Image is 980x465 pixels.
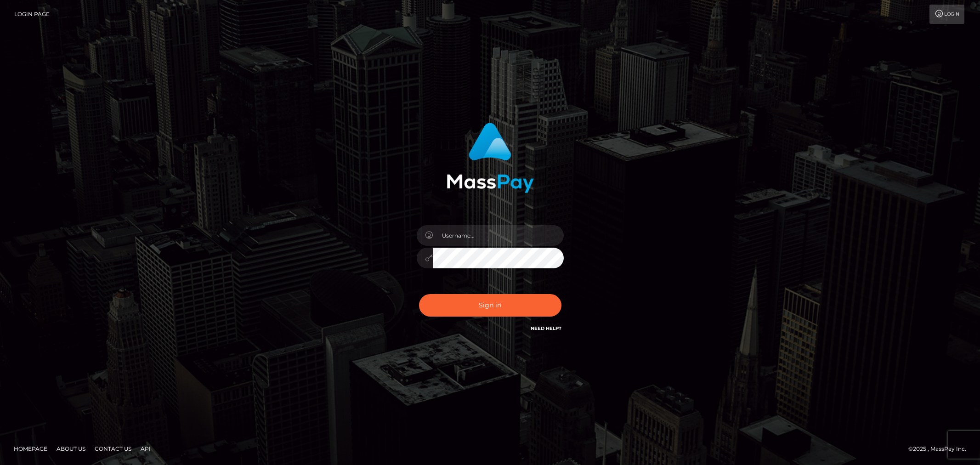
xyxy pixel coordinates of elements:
a: API [137,442,154,456]
img: MassPay Login [447,123,534,193]
a: Login Page [14,5,50,24]
a: Contact Us [91,442,135,456]
div: © 2025 , MassPay Inc. [908,444,973,454]
a: Homepage [10,442,51,456]
a: About Us [53,442,89,456]
a: Login [929,5,964,24]
button: Sign in [419,294,561,317]
input: Username... [433,225,564,246]
a: Need Help? [531,325,561,331]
